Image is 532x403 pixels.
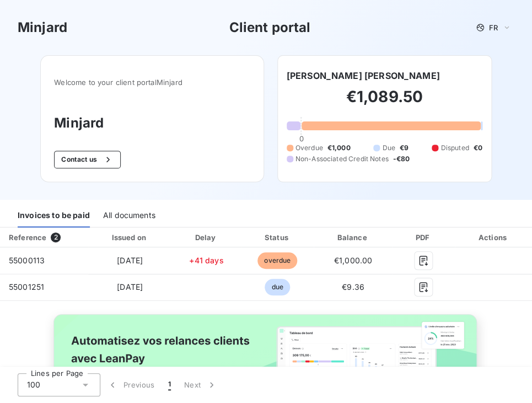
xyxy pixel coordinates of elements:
[395,232,453,243] div: PDF
[334,256,372,265] span: €1,000.00
[393,154,410,164] span: -€80
[327,143,351,153] span: €1,000
[178,373,224,396] button: Next
[54,151,121,168] button: Contact us
[316,232,390,243] div: Balance
[400,143,409,153] span: €9
[473,143,482,153] span: €0
[54,113,250,133] h3: Minjard
[9,233,46,242] div: Reference
[295,154,389,164] span: Non-Associated Credit Notes
[342,282,364,291] span: €9.36
[243,232,311,243] div: Status
[51,232,61,242] span: 2
[18,204,90,227] div: Invoices to be paid
[287,69,440,82] h6: [PERSON_NAME] [PERSON_NAME]
[9,256,45,265] span: 55000113
[189,256,223,265] span: +41 days
[117,256,143,265] span: [DATE]
[382,143,395,153] span: Due
[440,143,469,153] span: Disputed
[168,379,171,390] span: 1
[299,134,303,143] span: 0
[9,282,44,291] span: 55001251
[287,87,482,118] h2: €1,089.50
[265,279,289,295] span: due
[489,23,498,32] span: FR
[90,232,170,243] div: Issued on
[457,232,530,243] div: Actions
[18,18,67,38] h3: Minjard
[229,18,310,38] h3: Client portal
[257,252,297,269] span: overdue
[54,78,250,87] span: Welcome to your client portal Minjard
[174,232,239,243] div: Delay
[117,282,143,291] span: [DATE]
[162,373,178,396] button: 1
[100,373,162,396] button: Previous
[103,204,155,227] div: All documents
[27,379,40,390] span: 100
[295,143,323,153] span: Overdue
